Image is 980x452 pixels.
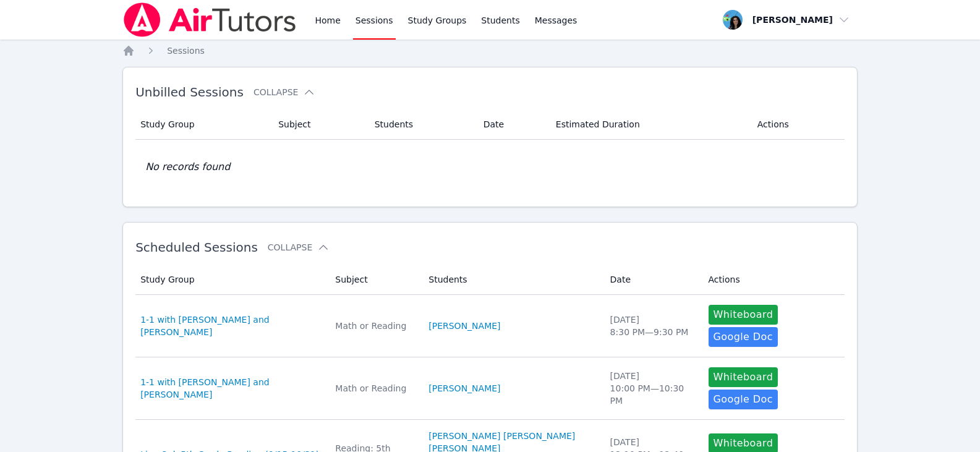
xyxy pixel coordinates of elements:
[367,109,476,140] th: Students
[135,295,845,357] tr: 1-1 with [PERSON_NAME] and [PERSON_NAME]Math or Reading[PERSON_NAME][DATE]8:30 PM—9:30 PMWhiteboa...
[709,305,778,325] button: Whiteboard
[271,109,367,140] th: Subject
[335,382,414,394] div: Math or Reading
[268,241,330,254] button: Collapse
[167,45,205,57] a: Sessions
[135,109,271,140] th: Study Group
[603,265,701,295] th: Date
[135,357,845,420] tr: 1-1 with [PERSON_NAME] and [PERSON_NAME]Math or Reading[PERSON_NAME][DATE]10:00 PM—10:30 PMWhiteb...
[254,86,315,98] button: Collapse
[709,390,778,409] a: Google Doc
[428,430,575,442] a: [PERSON_NAME] [PERSON_NAME]
[428,320,500,332] a: [PERSON_NAME]
[135,85,244,100] span: Unbilled Sessions
[335,320,414,332] div: Math or Reading
[140,313,320,338] a: 1-1 with [PERSON_NAME] and [PERSON_NAME]
[709,367,778,387] button: Whiteboard
[122,45,858,57] nav: Breadcrumb
[135,265,328,295] th: Study Group
[610,370,694,407] div: [DATE] 10:00 PM — 10:30 PM
[135,240,258,255] span: Scheduled Sessions
[140,376,320,401] a: 1-1 with [PERSON_NAME] and [PERSON_NAME]
[428,382,500,394] a: [PERSON_NAME]
[750,109,845,140] th: Actions
[167,46,205,56] span: Sessions
[122,2,297,37] img: Air Tutors
[701,265,845,295] th: Actions
[548,109,750,140] th: Estimated Duration
[421,265,602,295] th: Students
[610,313,694,338] div: [DATE] 8:30 PM — 9:30 PM
[135,140,845,194] td: No records found
[709,327,778,347] a: Google Doc
[535,14,577,27] span: Messages
[476,109,548,140] th: Date
[328,265,421,295] th: Subject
